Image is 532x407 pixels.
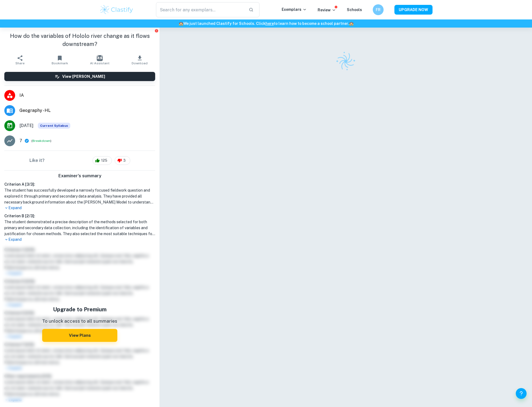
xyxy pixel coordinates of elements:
[31,138,51,144] span: ( )
[4,187,155,205] h1: The student has successfully developed a narrowly focused fieldwork question and explored it thro...
[19,92,155,99] span: IA
[4,237,155,242] p: Expand
[516,388,527,399] button: Help and Feedback
[120,52,160,68] button: Download
[265,21,274,26] a: here
[282,6,307,12] p: Exemplars
[40,52,80,68] button: Bookmark
[99,4,134,15] img: Clastify logo
[52,61,68,65] span: Bookmark
[42,305,117,313] h5: Upgrade to Premium
[98,158,110,163] span: 125
[42,318,117,325] p: To unlock access to all summaries
[4,72,155,81] button: View [PERSON_NAME]
[19,107,155,114] span: Geography - HL
[38,123,70,129] span: Current Syllabus
[15,61,25,65] span: Share
[97,55,103,61] img: AI Assistant
[115,156,130,165] div: 3
[4,219,155,237] h1: The student demonstrated a precise description of the methods selected for both primary and secon...
[92,156,112,165] div: 125
[154,29,158,33] button: Report issue
[19,122,34,129] span: [DATE]
[375,7,381,13] h6: FR
[62,74,105,79] h6: View [PERSON_NAME]
[4,213,155,219] h6: Criterion B [ 2 / 3 ]:
[38,123,70,129] div: This exemplar is based on the current syllabus. Feel free to refer to it for inspiration/ideas wh...
[80,52,120,68] button: AI Assistant
[32,138,50,143] button: Breakdown
[132,61,148,65] span: Download
[179,21,183,26] span: 🏫
[394,5,433,15] button: UPGRADE NOW
[373,4,384,15] button: FR
[90,61,109,65] span: AI Assistant
[120,158,129,163] span: 3
[156,2,244,17] input: Search for any exemplars...
[347,8,362,12] a: Schools
[4,181,155,187] h6: Criterion A [ 3 / 3 ]:
[19,138,22,144] p: 7
[332,48,359,75] img: Clastify logo
[4,32,155,48] h1: How do the variables of Hololo river change as it flows downstream?
[42,329,117,342] button: View Plans
[4,205,155,211] p: Expand
[29,157,45,164] h6: Like it?
[349,21,354,26] span: 🏫
[2,173,157,179] h6: Examiner's summary
[318,7,336,13] p: Review
[1,21,531,26] h6: We just launched Clastify for Schools. Click to learn how to become a school partner.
